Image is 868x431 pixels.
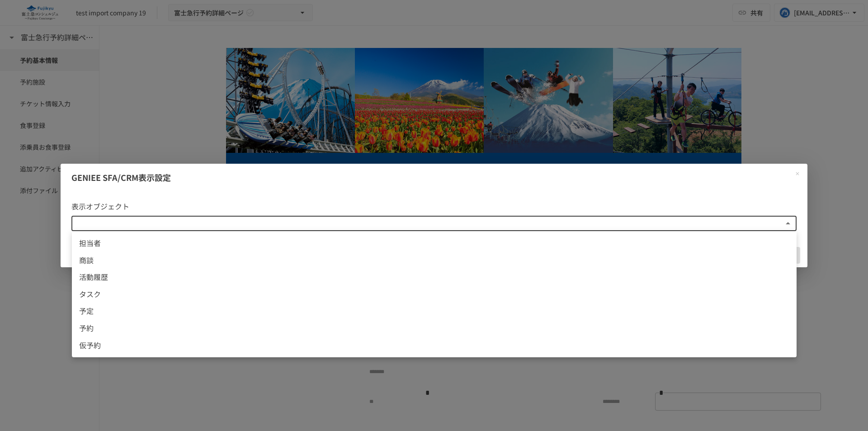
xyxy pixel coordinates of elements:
[79,289,789,300] span: タスク
[79,340,789,351] span: 仮予約
[79,305,789,317] span: 予定
[79,322,789,334] span: 予約
[79,255,789,266] span: 商談
[79,271,789,283] span: 活動履歴
[79,237,789,249] span: 担当者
